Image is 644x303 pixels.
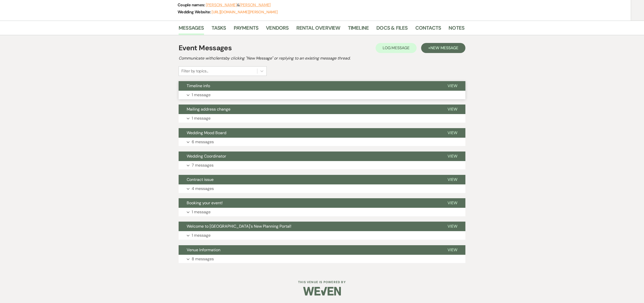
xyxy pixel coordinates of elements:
[179,55,465,61] h2: Communicate with clients by clicking "New Message" or replying to an existing message thread.
[266,24,289,35] a: Vendors
[439,175,465,184] button: View
[178,2,206,8] span: Couple names:
[179,24,204,35] a: Messages
[439,198,465,208] button: View
[296,24,340,35] a: Rental Overview
[179,231,465,240] button: 1 message
[187,200,223,206] span: Booking your event!
[348,24,369,35] a: Timeline
[179,114,465,123] button: 1 message
[179,81,439,91] button: Timeline info
[383,45,410,51] span: Log Message
[212,24,226,35] a: Tasks
[187,107,230,112] span: Mailing address change
[448,200,457,206] span: View
[212,10,277,15] a: [URL][DOMAIN_NAME][PERSON_NAME]
[178,9,212,15] span: Wedding Website:
[187,224,291,229] span: Welcome to [GEOGRAPHIC_DATA]'s New Planning Portal!
[192,92,211,98] p: 1 message
[448,154,457,159] span: View
[192,115,211,122] p: 1 message
[239,3,271,7] button: [PERSON_NAME]
[439,81,465,91] button: View
[303,282,341,300] img: Weven Logo
[181,68,208,74] div: Filter by topics...
[187,177,214,182] span: Contract issue
[179,184,465,193] button: 4 messages
[179,255,465,263] button: 8 messages
[439,128,465,138] button: View
[439,105,465,114] button: View
[448,177,457,182] span: View
[179,91,465,99] button: 1 message
[187,154,226,159] span: Wedding Coordinator
[376,43,417,53] button: Log Message
[179,245,439,255] button: Venue Information
[187,83,210,88] span: Timeline info
[192,256,214,262] p: 8 messages
[192,139,214,145] p: 6 messages
[179,105,439,114] button: Mailing address change
[179,43,232,53] h1: Event Messages
[192,232,211,239] p: 1 message
[448,83,457,88] span: View
[179,198,439,208] button: Booking your event!
[449,24,464,35] a: Notes
[376,24,408,35] a: Docs & Files
[415,24,441,35] a: Contacts
[192,209,211,215] p: 1 message
[179,161,465,170] button: 7 messages
[448,130,457,135] span: View
[192,185,214,192] p: 4 messages
[421,43,465,53] button: +New Message
[179,138,465,146] button: 6 messages
[448,224,457,229] span: View
[234,24,259,35] a: Payments
[206,3,237,7] button: [PERSON_NAME]
[179,175,439,184] button: Contract issue
[439,245,465,255] button: View
[430,45,458,51] span: New Message
[448,247,457,253] span: View
[179,128,439,138] button: Wedding Mood Board
[179,151,439,161] button: Wedding Coordinator
[192,162,214,169] p: 7 messages
[187,130,226,135] span: Wedding Mood Board
[187,247,220,253] span: Venue Information
[439,222,465,231] button: View
[206,3,271,8] span: &
[448,107,457,112] span: View
[179,222,439,231] button: Welcome to [GEOGRAPHIC_DATA]'s New Planning Portal!
[179,208,465,216] button: 1 message
[439,151,465,161] button: View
